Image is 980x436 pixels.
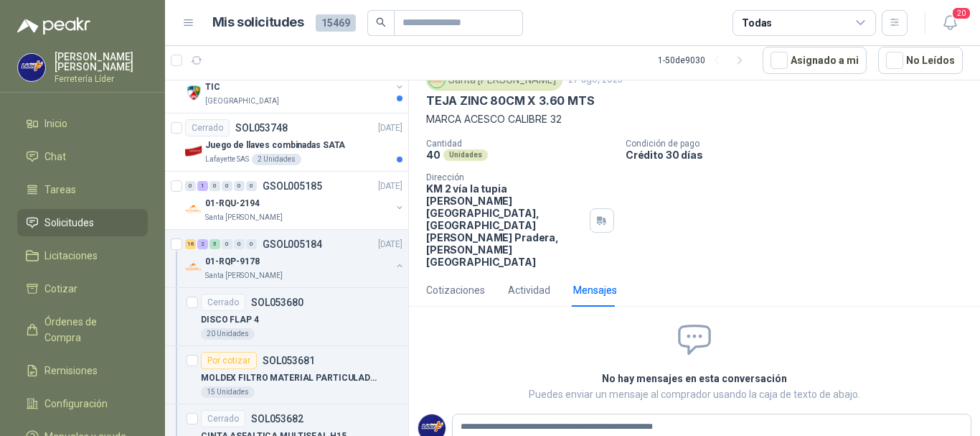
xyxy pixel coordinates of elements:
[185,177,405,223] a: 0 1 0 0 0 0 GSOL005185[DATE] Company Logo01-RQU-2194Santa [PERSON_NAME]
[17,390,148,417] a: Configuración
[252,154,301,165] div: 2 Unidades
[197,239,208,249] div: 2
[185,84,202,101] img: Company Logo
[55,52,148,72] p: [PERSON_NAME] [PERSON_NAME]
[251,414,303,424] p: SOL053682
[205,270,283,282] p: Santa [PERSON_NAME]
[626,149,974,161] p: Crédito 30 días
[205,212,283,223] p: Santa [PERSON_NAME]
[426,172,584,182] p: Dirección
[426,149,440,161] p: 40
[201,294,245,311] div: Cerrado
[44,281,77,297] span: Cotizar
[165,288,408,346] a: CerradoSOL053680DISCO FLAP 420 Unidades
[209,181,220,191] div: 0
[263,356,315,366] p: SOL053681
[18,54,45,81] img: Company Logo
[378,238,402,251] p: [DATE]
[246,181,257,191] div: 0
[17,308,148,351] a: Órdenes de Compra
[234,239,245,249] div: 0
[573,282,617,298] div: Mensajes
[316,14,356,32] span: 15469
[951,6,971,20] span: 20
[426,93,595,108] p: TEJA ZINC 80CM X 3.60 MTS
[212,12,304,33] h1: Mis solicitudes
[17,143,148,170] a: Chat
[165,113,408,172] a: CerradoSOL053748[DATE] Company LogoJuego de llaves combinadas SATALafayette SAS2 Unidades
[201,352,257,369] div: Por cotizar
[17,357,148,384] a: Remisiones
[44,363,98,379] span: Remisiones
[201,386,255,398] div: 15 Unidades
[234,181,245,191] div: 0
[742,15,772,31] div: Todas
[201,328,255,340] div: 20 Unidades
[246,239,257,249] div: 0
[937,10,963,36] button: 20
[17,176,148,203] a: Tareas
[763,47,867,74] button: Asignado a mi
[17,110,148,137] a: Inicio
[44,248,98,264] span: Licitaciones
[235,123,288,133] p: SOL053748
[430,386,959,402] p: Puedes enviar un mensaje al comprador usando la caja de texto de abajo.
[17,242,148,269] a: Licitaciones
[44,215,94,231] span: Solicitudes
[185,239,196,249] div: 16
[205,255,260,269] p: 01-RQP-9178
[426,282,485,298] div: Cotizaciones
[44,116,67,131] span: Inicio
[201,410,245,427] div: Cerrado
[185,200,202,218] img: Company Logo
[201,371,380,385] p: MOLDEX FILTRO MATERIAL PARTICULADO P100
[430,371,959,386] h2: No hay mensajes en esta conversación
[658,49,751,72] div: 1 - 50 de 9030
[263,181,322,191] p: GSOL005185
[185,181,196,191] div: 0
[201,313,259,327] p: DISCO FLAP 4
[205,139,345,152] p: Juego de llaves combinadas SATA
[17,17,90,34] img: Logo peakr
[44,182,76,198] span: Tareas
[378,180,402,193] p: [DATE]
[44,314,134,345] span: Órdenes de Compra
[251,297,303,307] p: SOL053680
[263,239,322,249] p: GSOL005184
[426,182,584,268] p: KM 2 vía la tupia [PERSON_NAME][GEOGRAPHIC_DATA], [GEOGRAPHIC_DATA][PERSON_NAME] Pradera , [PERSO...
[205,154,249,165] p: Lafayette SAS
[197,181,208,191] div: 1
[55,75,148,83] p: Ferretería Líder
[185,61,405,107] a: 2 0 0 0 0 0 GSOL005186[DATE] Company LogoTIC[GEOGRAPHIC_DATA]
[44,149,66,164] span: Chat
[44,396,108,412] span: Configuración
[508,282,550,298] div: Actividad
[426,111,963,127] p: MARCA ACESCO CALIBRE 32
[205,80,220,94] p: TIC
[376,17,386,27] span: search
[185,119,230,136] div: Cerrado
[17,209,148,236] a: Solicitudes
[209,239,220,249] div: 5
[626,139,974,149] p: Condición de pago
[185,259,202,276] img: Company Logo
[205,197,260,210] p: 01-RQU-2194
[185,142,202,159] img: Company Logo
[17,275,148,302] a: Cotizar
[205,96,279,107] p: [GEOGRAPHIC_DATA]
[426,139,614,149] p: Cantidad
[378,121,402,135] p: [DATE]
[878,47,963,74] button: No Leídos
[185,236,405,282] a: 16 2 5 0 0 0 GSOL005184[DATE] Company Logo01-RQP-9178Santa [PERSON_NAME]
[443,149,488,161] div: Unidades
[222,181,232,191] div: 0
[222,239,232,249] div: 0
[165,346,408,404] a: Por cotizarSOL053681MOLDEX FILTRO MATERIAL PARTICULADO P10015 Unidades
